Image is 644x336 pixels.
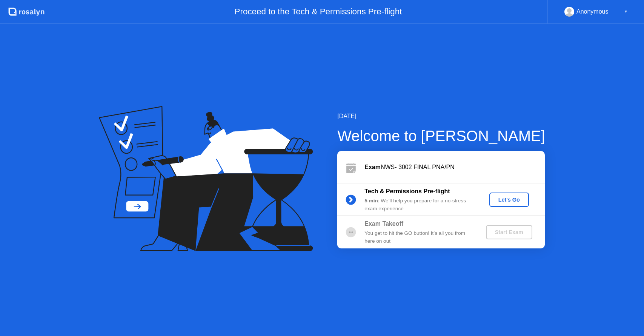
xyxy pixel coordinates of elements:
b: 5 min [364,198,378,203]
b: Exam [364,164,381,170]
div: ▼ [624,7,628,17]
div: Anonymous [576,7,609,17]
div: Let's Go [492,197,526,203]
div: Welcome to [PERSON_NAME] [337,125,545,147]
button: Start Exam [486,225,532,239]
div: NWS- 3002 FINAL PNA/PN [364,163,545,172]
button: Let's Go [489,193,529,207]
b: Tech & Permissions Pre-flight [364,188,450,194]
div: You get to hit the GO button! It’s all you from here on out [364,230,473,245]
div: : We’ll help you prepare for a no-stress exam experience [364,197,473,213]
b: Exam Takeoff [364,220,403,227]
div: Start Exam [489,229,529,235]
div: [DATE] [337,112,545,121]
